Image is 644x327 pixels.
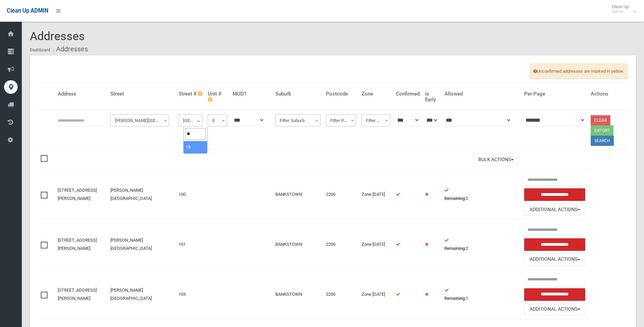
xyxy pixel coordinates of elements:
span: Filter Postcode [328,116,354,125]
strong: Remaining: [444,196,466,201]
td: 100 [176,170,205,220]
a: [STREET_ADDRESS][PERSON_NAME] [58,188,97,201]
td: 2 [442,170,521,220]
td: [PERSON_NAME][GEOGRAPHIC_DATA] [108,269,176,319]
a: Dashboard [30,48,50,52]
a: Clear [591,115,610,125]
span: 0 [208,114,227,126]
td: [PERSON_NAME][GEOGRAPHIC_DATA] [108,170,176,220]
td: 103 [176,269,205,319]
h4: Suburb [275,91,320,97]
td: BANKSTOWN [273,170,323,220]
span: Clean Up [608,4,636,14]
li: 15 [184,141,207,153]
span: Unconfirmed addresses are marked in yellow. [530,64,628,79]
td: 2200 [323,269,359,319]
h4: Street [110,91,173,97]
button: Additional Actions [524,203,585,216]
span: Addresses [30,29,85,43]
td: 2200 [323,170,359,220]
h4: Is Early [425,91,439,102]
button: Bulk Actions [473,153,519,166]
h4: Actions [591,91,625,97]
button: Export [591,125,613,136]
td: Zone [DATE] [359,269,393,319]
span: Jacobs Street (BANKSTOWN) [112,116,167,125]
h4: MUD? [233,91,270,97]
span: Clean Up ADMIN [7,7,48,14]
span: Jacobs Street (BANKSTOWN) [110,114,169,126]
h4: Unit # [208,91,227,102]
span: 0 [209,116,225,125]
td: 2 [442,220,521,270]
span: Filter Suburb [277,116,319,125]
h4: Postcode [326,91,356,97]
strong: Remaining: [444,246,466,251]
h4: Confirmed [396,91,420,97]
h4: Per Page [524,91,585,97]
h4: Street # [179,91,203,97]
strong: Remaining: [444,296,466,301]
td: [PERSON_NAME][GEOGRAPHIC_DATA] [108,220,176,270]
a: [STREET_ADDRESS][PERSON_NAME] [58,238,97,251]
button: Additional Actions [524,303,585,316]
a: [STREET_ADDRESS][PERSON_NAME] [58,288,97,301]
span: Filter Postcode [326,114,356,126]
small: Admin [612,9,629,14]
h4: Allowed [444,91,519,97]
h4: Address [58,91,105,97]
span: Filter Suburb [275,114,320,126]
td: 101 [176,220,205,270]
td: BANKSTOWN [273,220,323,270]
td: 1 [442,269,521,319]
button: Search [591,136,614,146]
span: Filter Zone [362,114,390,126]
span: Filter Street # [180,116,201,125]
td: 2200 [323,220,359,270]
span: Filter Zone [363,116,388,125]
td: BANKSTOWN [273,269,323,319]
li: Addresses [51,43,88,55]
td: Zone [DATE] [359,220,393,270]
span: Filter Street # [179,114,203,126]
button: Additional Actions [524,253,585,266]
h4: Zone [362,91,390,97]
td: Zone [DATE] [359,170,393,220]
